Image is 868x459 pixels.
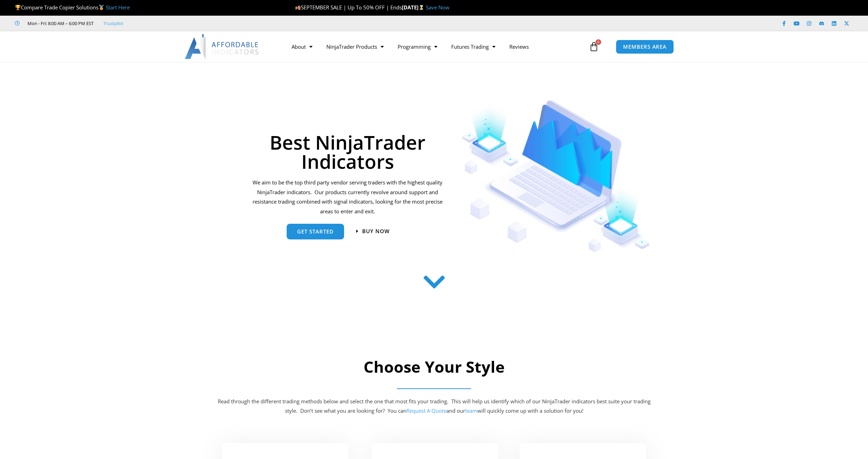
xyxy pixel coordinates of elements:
[579,37,609,57] a: 0
[319,39,391,55] a: NinjaTrader Products
[285,39,587,55] nav: Menu
[217,397,652,416] p: Read through the different trading methods below and select the one that most fits your trading. ...
[356,229,390,234] a: Buy now
[426,4,449,11] a: Save Now
[26,19,94,27] span: Mon - Fri: 8:00 AM – 6:00 PM EST
[419,5,424,10] img: ⌛
[295,5,301,10] img: 🍂
[252,133,444,171] h1: Best NinjaTrader Indicators
[252,178,444,216] p: We aim to be the top third party vendor serving traders with the highest quality NinjaTrader indi...
[297,229,334,234] span: get started
[295,4,402,11] span: SEPTEMBER SALE | Up To 50% OFF | Ends
[462,100,651,252] img: Indicators 1 | Affordable Indicators – NinjaTrader
[616,40,674,54] a: MEMBERS AREA
[444,39,502,55] a: Futures Trading
[402,4,426,11] strong: [DATE]
[406,407,446,414] a: Request A Quote
[15,4,130,11] span: Compare Trade Copier Solutions
[287,224,344,239] a: get started
[465,407,477,414] a: team
[596,39,601,45] span: 0
[623,44,667,49] span: MEMBERS AREA
[391,39,444,55] a: Programming
[106,4,130,11] a: Start Here
[103,19,124,27] a: Trustpilot
[15,5,21,10] img: 🏆
[502,39,536,55] a: Reviews
[99,5,104,10] img: 🥇
[285,39,319,55] a: About
[217,357,652,377] h2: Choose Your Style
[362,229,390,234] span: Buy now
[185,34,260,59] img: LogoAI | Affordable Indicators – NinjaTrader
